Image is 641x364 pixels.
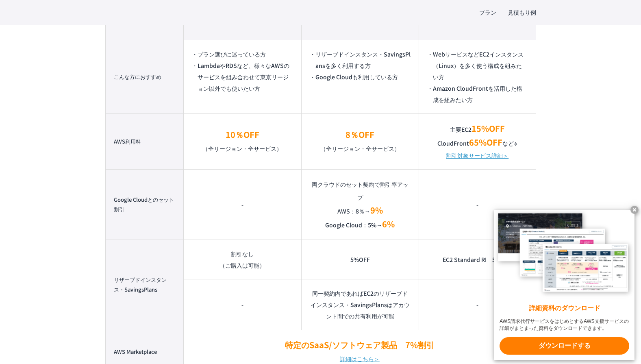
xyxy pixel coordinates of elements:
[285,339,434,351] em: 特定のSaaS/ソフトウェア製品 7%割引
[370,204,383,216] em: 9%
[184,240,301,279] td: 割引なし （ご購入は可能）
[427,48,527,83] li: WebサービスなどEC2インスタンス（Linux）を多く使う構成を組みたい方
[472,122,505,134] em: 15%OFF
[508,8,536,17] a: 見積もり例
[419,240,536,279] td: EC2 Standard RI 5%割引
[301,169,419,240] td: 両クラウドのセット契約で割引率アップ AWS：8％→ Google Cloud：5%→
[419,169,536,240] td: -
[184,169,301,240] td: -
[469,136,502,148] em: 65%OFF
[500,304,629,313] x-t: 詳細資料のダウンロード
[382,218,395,230] em: 6%
[310,71,411,83] li: Google Cloudも利用している方
[310,48,411,71] li: リザーブドインスタンス・SavingsPlansを多く利用する方
[500,318,629,332] x-t: AWS請求代行サービスをはじめとするAWS支援サービスの詳細がまとまった資料をダウンロードできます。
[192,48,293,60] li: プラン選びに迷っている方
[427,122,527,150] p: 主要EC2 CloudFront など
[310,128,411,155] p: （全リージョン・全サービス）
[500,337,629,355] x-t: ダウンロードする
[446,150,508,161] a: 割引対象サービス詳細＞
[192,128,293,155] p: （全リージョン・全サービス）
[226,129,259,140] em: 10％OFF
[427,83,527,105] li: Amazon CloudFrontを活用した構成を組みたい方
[419,279,536,330] td: -
[105,169,184,240] th: Google Cloudとのセット割引
[105,40,184,113] th: こんな方におすすめ
[494,210,634,360] a: 詳細資料のダウンロード AWS請求代行サービスをはじめとするAWS支援サービスの詳細がまとまった資料をダウンロードできます。 ダウンロードする
[301,240,419,279] td: 5%OFF
[301,279,419,330] td: 同一契約内であればEC2のリザーブドインスタンス・SavingsPlansはアカウント間での共有利用が可能
[345,129,374,140] em: 8％OFF
[192,60,293,94] li: LambdaやRDSなど、様々なAWSのサービスを組み合わせて東京リージョン以外でも使いたい方
[184,279,301,330] td: -
[479,8,496,17] a: プラン
[514,141,517,147] small: ※
[105,240,184,330] th: リザーブドインスタンス・SavingsPlans
[105,113,184,169] th: AWS利用料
